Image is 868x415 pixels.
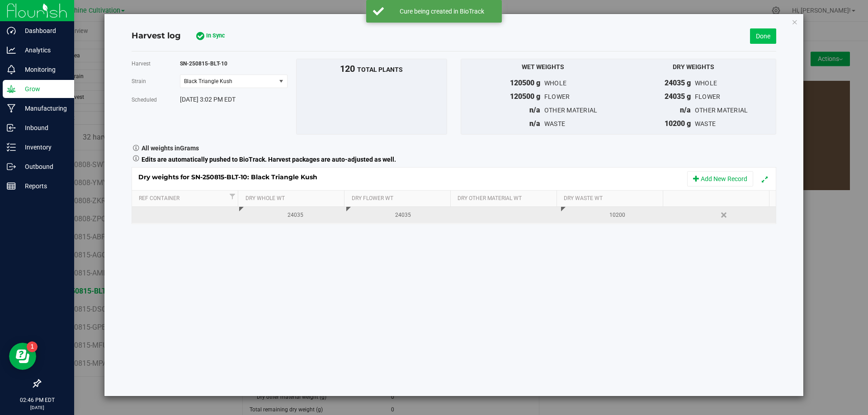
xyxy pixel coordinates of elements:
[340,63,355,74] span: 120
[16,64,70,75] p: Monitoring
[16,122,70,133] p: Inbound
[510,92,540,101] span: 120500 g
[544,120,565,127] span: waste
[7,26,16,35] inline-svg: Dashboard
[695,120,716,127] span: waste
[544,107,598,114] span: other material
[7,123,16,132] inline-svg: Inbound
[139,195,227,202] a: Ref Container
[142,141,199,153] strong: All weights in
[529,119,540,128] span: n/a
[180,145,199,152] span: Grams
[132,78,146,84] span: Strain
[132,61,151,67] span: Harvest
[7,46,16,55] inline-svg: Analytics
[673,63,714,70] span: Dry Weights
[16,45,70,56] p: Analytics
[7,104,16,113] inline-svg: Manufacturing
[16,181,70,191] p: Reports
[665,92,691,101] span: 24035 g
[7,65,16,74] inline-svg: Monitoring
[665,79,691,87] span: 24035 g
[138,173,326,181] span: Dry weights for SN-250815-BLT-10: Black Triangle Kush
[245,195,341,202] a: Dry Whole Wt
[132,97,157,103] span: Scheduled
[665,119,691,128] span: 10200 g
[510,79,540,87] span: 120500 g
[567,211,668,219] div: Please record waste in the action menu.
[357,66,403,73] span: total plants
[680,106,691,114] span: n/a
[16,161,70,172] p: Outbound
[7,182,16,191] inline-svg: Reports
[9,343,36,370] iframe: Resource center
[458,195,553,202] a: Dry Other Material Wt
[718,209,731,221] a: Delete
[687,171,753,187] button: Add New Record
[180,61,227,67] span: SN-250815-BLT-10
[352,195,447,202] a: Dry Flower Wt
[227,191,238,202] a: Filter
[529,106,540,114] span: n/a
[4,404,70,411] p: [DATE]
[544,93,570,100] span: flower
[695,107,748,114] span: other material
[132,30,181,42] h4: Harvest log
[16,25,70,36] p: Dashboard
[16,142,70,153] p: Inventory
[695,79,717,87] span: whole
[132,155,776,164] div: Edits are automatically pushed to BioTrack. Harvest packages are auto-adjusted as well.
[195,30,243,42] span: In Sync
[758,173,771,186] button: Expand
[206,32,242,40] span: In Sync
[184,78,269,84] span: Black Triangle Kush
[522,63,564,70] span: Wet Weights
[16,84,70,94] p: Grow
[389,7,495,16] div: Cure being created in BioTrack
[16,103,70,114] p: Manufacturing
[245,211,346,219] div: 24035
[7,143,16,152] inline-svg: Inventory
[564,195,659,202] a: Dry Waste Wt
[353,211,453,219] div: 24035
[27,341,38,352] iframe: Resource center unread badge
[7,162,16,171] inline-svg: Outbound
[4,396,70,404] p: 02:46 PM EDT
[180,95,287,104] div: [DATE] 3:02 PM EDT
[695,93,721,100] span: flower
[544,79,566,87] span: whole
[750,28,776,44] a: Done
[275,75,287,88] span: select
[7,84,16,93] inline-svg: Grow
